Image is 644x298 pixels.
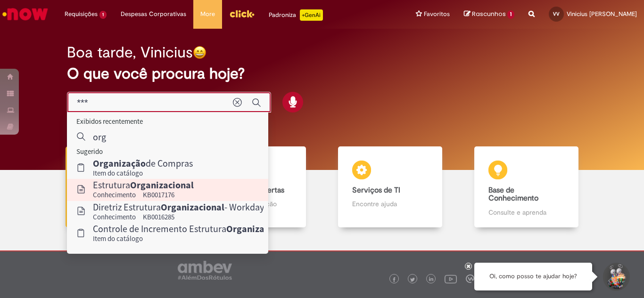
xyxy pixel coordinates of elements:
[200,9,215,19] span: More
[410,277,415,282] img: logo_footer_twitter.png
[216,185,284,195] b: Catálogo de Ofertas
[300,9,323,21] p: +GenAi
[322,146,458,228] a: Serviços de TI Encontre ajuda
[178,261,232,280] img: logo_footer_ambev_rotulo_gray.png
[488,185,538,203] b: Base de Conhecimento
[424,9,450,19] span: Favoritos
[121,9,186,19] span: Despesas Corporativas
[65,9,98,19] span: Requisições
[193,46,206,59] img: happy-face.png
[567,10,637,18] span: Vinicius [PERSON_NAME]
[474,263,592,290] div: Oi, como posso te ajudar hoje?
[99,11,107,19] span: 1
[50,146,186,228] a: Tirar dúvidas Tirar dúvidas com Lupi Assist e Gen Ai
[445,273,457,285] img: logo_footer_youtube.png
[1,5,50,24] img: ServiceNow
[553,11,560,17] span: VV
[464,10,514,19] a: Rascunhos
[352,199,429,209] p: Encontre ajuda
[429,277,434,282] img: logo_footer_linkedin.png
[507,10,514,19] span: 1
[472,9,506,18] span: Rascunhos
[488,208,565,217] p: Consulte e aprenda
[458,146,594,228] a: Base de Conhecimento Consulte e aprenda
[67,44,193,61] h2: Boa tarde, Vinicius
[466,274,474,283] img: logo_footer_workplace.png
[392,277,396,282] img: logo_footer_facebook.png
[602,263,630,291] button: Iniciar Conversa de Suporte
[269,9,323,21] div: Padroniza
[229,7,255,21] img: click_logo_yellow_360x200.png
[67,65,577,82] h2: O que você procura hoje?
[352,185,400,195] b: Serviços de TI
